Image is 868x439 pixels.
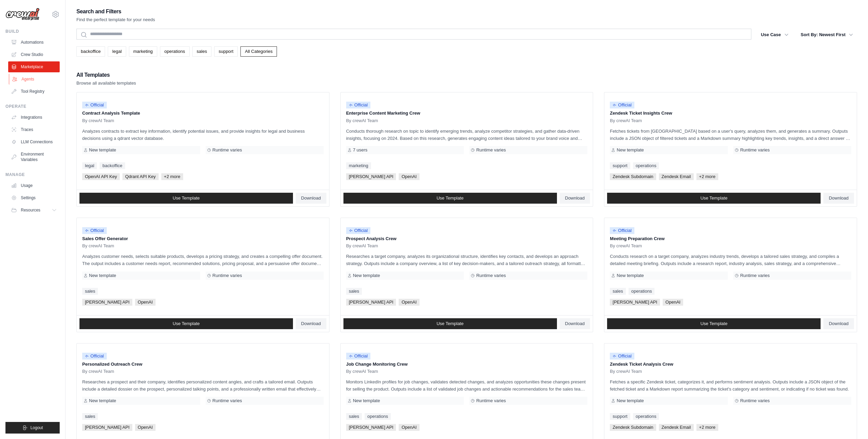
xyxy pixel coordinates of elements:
a: Environment Variables [8,149,60,165]
a: Automations [8,37,60,48]
p: Researches a target company, analyzes its organizational structure, identifies key contacts, and ... [346,253,588,267]
span: New template [89,273,116,278]
a: Use Template [79,193,293,204]
span: Official [346,227,371,234]
span: Official [82,353,107,360]
button: Logout [5,422,60,434]
span: OpenAI API Key [82,173,120,180]
span: By crewAI Team [346,243,378,249]
span: Download [565,195,585,201]
span: Use Template [437,321,464,326]
p: Conducts thorough research on topic to identify emerging trends, analyze competitor strategies, a... [346,128,588,142]
a: sales [610,288,626,295]
span: [PERSON_NAME] API [346,299,396,306]
a: Download [823,193,854,204]
span: OpenAI [399,299,419,306]
a: Marketplace [8,61,60,72]
span: Runtime varies [476,273,506,278]
div: Operate [5,104,60,109]
a: Download [823,318,854,329]
p: Conducts research on a target company, analyzes industry trends, develops a tailored sales strate... [610,253,851,267]
span: OpenAI [663,299,683,306]
a: operations [365,413,391,420]
span: Runtime varies [212,273,242,278]
a: marketing [129,46,157,57]
span: +2 more [696,424,718,431]
span: Download [565,321,585,326]
p: Personalized Outreach Crew [82,361,324,368]
p: Enterprise Content Marketing Crew [346,110,588,117]
p: Browse all available templates [76,80,136,87]
button: Sort By: Newest First [797,29,857,41]
span: By crewAI Team [610,243,642,249]
a: operations [629,288,655,295]
img: Logo [5,8,40,21]
a: sales [82,288,98,295]
span: OpenAI [399,424,419,431]
span: Runtime varies [740,147,770,153]
span: By crewAI Team [610,369,642,374]
span: New template [617,398,644,404]
span: Runtime varies [476,147,506,153]
span: Zendesk Subdomain [610,173,656,180]
span: New template [353,398,380,404]
div: Manage [5,172,60,177]
a: Usage [8,180,60,191]
span: New template [353,273,380,278]
span: Download [301,195,321,201]
span: Use Template [701,195,727,201]
span: OpenAI [135,299,156,306]
span: New template [89,147,116,153]
p: Meeting Preparation Crew [610,235,851,242]
a: backoffice [76,46,105,57]
span: Official [82,102,107,108]
span: Runtime varies [212,398,242,404]
a: Integrations [8,112,60,123]
span: Official [82,227,107,234]
a: Agents [9,74,60,85]
span: By crewAI Team [82,243,114,249]
a: Download [296,318,326,329]
a: Traces [8,124,60,135]
span: By crewAI Team [610,118,642,123]
a: Tool Registry [8,86,60,97]
span: OpenAI [399,173,419,180]
a: Use Template [607,193,821,204]
span: By crewAI Team [346,118,378,123]
span: 7 users [353,147,368,153]
span: Use Template [437,195,464,201]
span: Runtime varies [740,398,770,404]
span: Download [301,321,321,326]
span: Qdrant API Key [122,173,159,180]
p: Analyzes customer needs, selects suitable products, develops a pricing strategy, and creates a co... [82,253,324,267]
span: By crewAI Team [82,118,114,123]
span: +2 more [161,173,183,180]
a: operations [633,413,659,420]
span: [PERSON_NAME] API [82,424,132,431]
span: Official [610,102,634,108]
span: Download [829,195,849,201]
a: sales [346,288,362,295]
span: Runtime varies [476,398,506,404]
span: Runtime varies [740,273,770,278]
span: Official [346,353,371,360]
p: Monitors LinkedIn profiles for job changes, validates detected changes, and analyzes opportunitie... [346,378,588,393]
span: Runtime varies [212,147,242,153]
button: Resources [8,205,60,216]
a: Use Template [343,318,557,329]
span: Zendesk Subdomain [610,424,656,431]
a: LLM Connections [8,136,60,147]
span: Zendesk Email [659,424,694,431]
div: Build [5,29,60,34]
a: Use Template [79,318,293,329]
a: legal [82,162,97,169]
span: New template [617,273,644,278]
a: Download [560,193,590,204]
span: Official [610,227,634,234]
p: Fetches tickets from [GEOGRAPHIC_DATA] based on a user's query, analyzes them, and generates a su... [610,128,851,142]
a: Download [560,318,590,329]
a: support [610,413,630,420]
p: Find the perfect template for your needs [76,16,155,23]
span: Download [829,321,849,326]
a: operations [160,46,190,57]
